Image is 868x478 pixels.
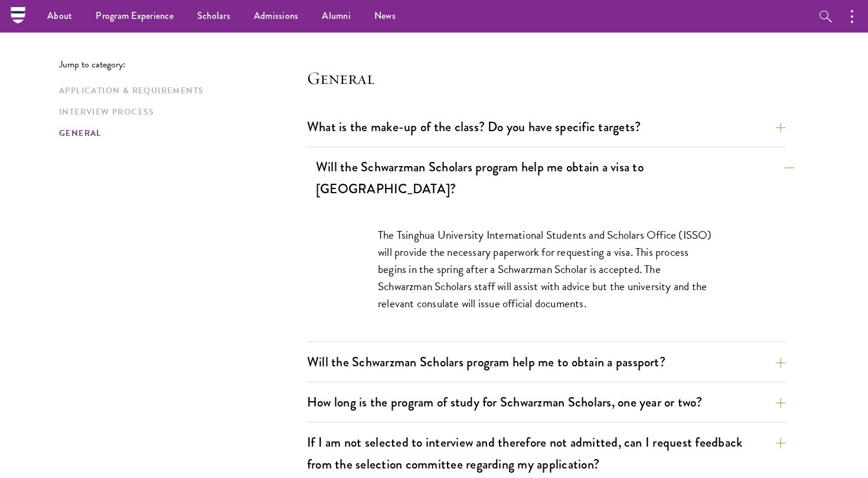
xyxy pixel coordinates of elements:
h4: General [307,66,785,90]
button: Will the Schwarzman Scholars program help me obtain a visa to [GEOGRAPHIC_DATA]? [316,154,794,202]
a: Application & Requirements [59,84,300,97]
button: How long is the program of study for Schwarzman Scholars, one year or two? [307,389,785,415]
button: Will the Schwarzman Scholars program help me to obtain a passport? [307,349,785,375]
a: Interview Process [59,106,300,118]
p: The Tsinghua University International Students and Scholars Office (ISSO) will provide the necess... [378,226,714,312]
button: If I am not selected to interview and therefore not admitted, can I request feedback from the sel... [307,429,785,477]
p: Jump to category: [59,59,307,70]
a: General [59,127,300,139]
button: What is the make-up of the class? Do you have specific targets? [307,113,785,140]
